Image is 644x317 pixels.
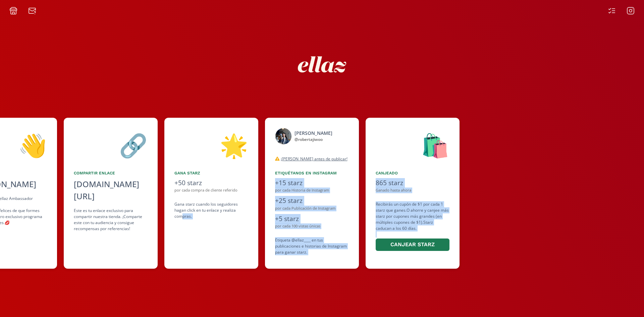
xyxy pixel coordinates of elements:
div: 🛍️ [376,128,449,162]
img: nKmKAABZpYV7 [292,34,352,95]
div: Gana starz cuando los seguidores hagan click en tu enlace y realiza compras . [174,201,248,219]
div: 865 starz [376,178,449,188]
img: 524810648_18520113457031687_8089223174440955574_n.jpg [275,128,292,145]
div: Ganado hasta ahora [376,188,449,193]
div: por cada Publicación de Instagram [275,206,349,211]
div: Canjeado [376,170,449,176]
div: [DOMAIN_NAME][URL] [74,178,148,202]
div: por cada Historia de Instagram [275,188,349,193]
div: por cada 100 vistas únicas [275,223,349,229]
button: Canjear starz [376,239,449,251]
div: 🔗 [74,128,148,162]
div: Etiqueta @ellaz____ en tus publicaciones e historias de Instagram para ganar starz. [275,237,349,255]
div: por cada compra de cliente referido [174,188,248,193]
div: +50 starz [174,178,248,188]
div: Compartir Enlace [74,170,148,176]
div: +25 starz [275,196,349,206]
u: ¡[PERSON_NAME] antes de publicar! [281,156,347,162]
div: Recibirás un cupón de $1 por cada 1 starz que ganes. O ahorre y canjee más starz por cupones más ... [376,201,449,252]
div: Gana starz [174,170,248,176]
div: 🌟 [174,128,248,162]
div: [PERSON_NAME] [294,129,332,137]
div: Etiquétanos en Instagram [275,170,349,176]
div: +5 starz [275,214,349,224]
div: Este es tu enlace exclusivo para compartir nuestra tienda. ¡Comparte este con tu audiencia y cons... [74,208,148,232]
div: +15 starz [275,178,349,188]
div: @ robertajiwoo [294,137,332,143]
